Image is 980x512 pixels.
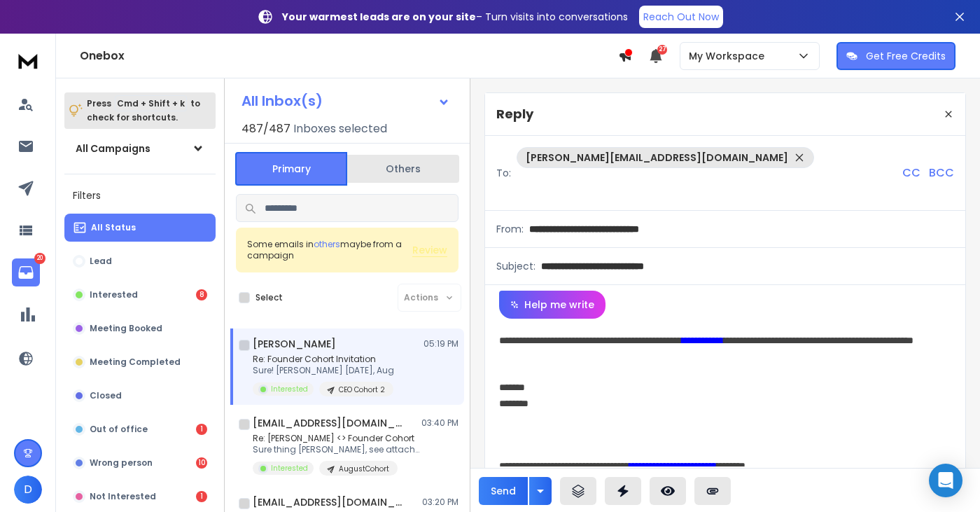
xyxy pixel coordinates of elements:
[526,151,788,165] p: [PERSON_NAME][EMAIL_ADDRESS][DOMAIN_NAME]
[247,239,412,261] div: Some emails in maybe from a campaign
[76,141,150,155] h1: All Campaigns
[90,390,122,401] p: Closed
[64,214,216,242] button: All Status
[253,495,407,509] h1: [EMAIL_ADDRESS][DOMAIN_NAME]
[347,153,459,184] button: Others
[866,49,946,63] p: Get Free Credits
[412,243,447,257] button: Review
[196,424,207,435] div: 1
[496,259,535,273] p: Subject:
[422,497,458,508] p: 03:20 PM
[64,415,216,443] button: Out of office1
[339,464,389,474] p: AugustCohort
[64,449,216,477] button: Wrong person10
[339,385,385,395] p: CEO Cohort 2
[657,45,667,55] span: 27
[253,365,394,376] p: Sure! [PERSON_NAME] [DATE], Aug
[90,491,156,502] p: Not Interested
[314,238,340,250] span: others
[902,165,920,181] p: CC
[253,433,421,444] p: Re: [PERSON_NAME] <> Founder Cohort
[90,357,181,368] p: Meeting Completed
[14,48,42,74] img: logo
[423,338,458,350] p: 05:19 PM
[90,256,112,267] p: Lead
[64,134,216,162] button: All Campaigns
[80,48,618,64] h1: Onebox
[196,457,207,469] div: 10
[64,186,216,205] h3: Filters
[196,289,207,300] div: 8
[241,120,290,137] span: 487 / 487
[496,166,511,180] p: To:
[255,292,283,303] label: Select
[235,152,347,186] button: Primary
[282,10,628,24] p: – Turn visits into conversations
[90,323,162,334] p: Meeting Booked
[929,165,954,181] p: BCC
[14,476,42,504] button: D
[91,222,136,233] p: All Status
[196,491,207,502] div: 1
[643,10,719,24] p: Reach Out Now
[230,87,461,115] button: All Inbox(s)
[929,464,962,497] div: Open Intercom Messenger
[253,337,336,351] h1: [PERSON_NAME]
[421,417,458,429] p: 03:40 PM
[241,94,323,108] h1: All Inbox(s)
[115,95,187,111] span: Cmd + Shift + k
[479,477,528,505] button: Send
[64,382,216,410] button: Closed
[271,384,308,394] p: Interested
[282,10,476,24] strong: Your warmest leads are on your site
[253,354,394,365] p: Re: Founder Cohort Invitation
[90,457,153,469] p: Wrong person
[90,289,138,300] p: Interested
[496,222,524,236] p: From:
[253,416,407,430] h1: [EMAIL_ADDRESS][DOMAIN_NAME]
[64,348,216,376] button: Meeting Completed
[639,6,723,28] a: Reach Out Now
[64,247,216,275] button: Lead
[34,253,45,264] p: 20
[271,463,308,473] p: Interested
[836,42,955,70] button: Get Free Credits
[64,281,216,309] button: Interested8
[496,104,533,124] p: Reply
[293,120,387,137] h3: Inboxes selected
[12,258,40,286] a: 20
[90,424,148,435] p: Out of office
[689,49,770,63] p: My Workspace
[64,483,216,511] button: Not Interested1
[499,291,605,319] button: Help me write
[87,97,200,125] p: Press to check for shortcuts.
[64,314,216,343] button: Meeting Booked
[253,444,421,455] p: Sure thing [PERSON_NAME], see attached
